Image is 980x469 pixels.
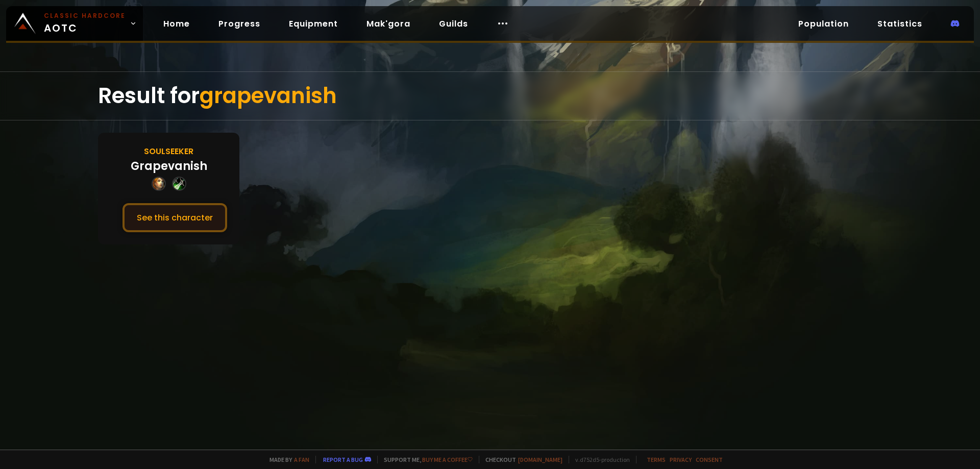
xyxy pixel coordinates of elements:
span: Made by [263,456,309,463]
a: [DOMAIN_NAME] [518,456,562,463]
a: a fan [294,456,309,463]
a: Buy me a coffee [422,456,473,463]
a: Home [155,13,198,34]
a: Privacy [670,456,692,463]
span: Checkout [479,456,562,463]
a: Terms [647,456,666,463]
div: Result for [98,72,882,120]
span: AOTC [44,11,126,36]
span: v. d752d5 - production [569,456,630,463]
a: Guilds [431,13,476,34]
a: Mak'gora [358,13,419,34]
a: Classic HardcoreAOTC [6,6,143,41]
small: Classic Hardcore [44,11,126,20]
span: Support me, [377,456,473,463]
a: Progress [210,13,268,34]
span: grapevanish [200,81,337,111]
a: Population [790,13,857,34]
div: Grapevanish [131,158,207,175]
a: Statistics [869,13,930,34]
a: Consent [696,456,723,463]
button: See this character [122,203,227,232]
a: Equipment [281,13,346,34]
div: Soulseeker [144,145,193,158]
a: Report a bug [323,456,363,463]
